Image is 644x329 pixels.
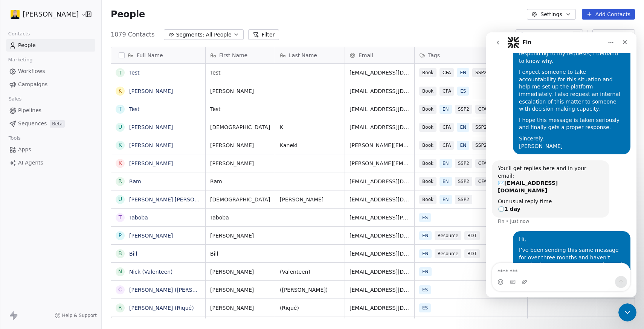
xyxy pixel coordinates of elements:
span: [PERSON_NAME] [210,87,270,95]
a: [PERSON_NAME] [129,160,173,166]
span: EN [419,267,432,276]
button: Upload attachment [36,247,42,253]
span: [PERSON_NAME][EMAIL_ADDRESS][DOMAIN_NAME] [349,160,410,167]
a: [PERSON_NAME] [129,88,173,94]
span: EN [457,123,469,132]
button: Settings [527,9,575,20]
a: [PERSON_NAME] (Riqué) [129,305,194,311]
div: K [118,87,122,95]
a: Nick (Valenteen) [129,269,173,275]
span: Segments: [176,31,204,39]
span: (Riqué) [280,304,340,312]
span: SSP2 [472,141,490,150]
div: B [118,250,122,257]
a: Help & Support [55,312,97,318]
span: Campaigns [18,81,47,88]
span: EN [440,177,452,186]
span: ES [419,285,431,294]
span: Sales [5,93,25,105]
a: Test [129,106,140,112]
div: Full Name [111,47,205,63]
a: Ram [129,178,141,184]
div: R [118,177,122,185]
span: Book [419,195,436,204]
span: First Name [219,52,247,59]
span: SSP2 [455,105,472,114]
span: Book [419,159,436,168]
div: T [119,213,122,221]
span: Email [359,52,373,59]
div: C [118,286,122,294]
span: EN [419,249,432,258]
span: Full Name [137,52,163,59]
a: [PERSON_NAME] [129,233,173,239]
button: Send a message… [129,244,141,256]
a: AI Agents [6,157,95,169]
span: ES [457,87,469,96]
div: U [118,195,122,203]
div: I’ve been sending this same message for over three months and haven’t received any response. I ur... [33,214,139,259]
div: First Name [206,47,275,63]
button: Edit View [592,29,635,40]
span: [EMAIL_ADDRESS][DOMAIN_NAME] [349,178,410,185]
span: Kaneki [280,142,340,149]
span: Workflows [18,67,45,75]
a: Apps [6,143,95,156]
span: Contacts [5,28,33,40]
span: CPA [440,87,454,96]
button: Add Contacts [582,9,635,20]
span: (Valenteen) [280,268,340,276]
a: [PERSON_NAME] [PERSON_NAME] [129,196,218,203]
span: EN [440,105,452,114]
span: SSP2 [455,159,472,168]
span: [EMAIL_ADDRESS][PERSON_NAME][DOMAIN_NAME] [349,214,410,221]
button: Emoji picker [12,247,18,253]
span: [DEMOGRAPHIC_DATA] [210,196,270,203]
div: U [118,123,122,131]
span: EN [440,159,452,168]
img: Kevin%20Instagram.jpg [11,10,20,19]
span: People [111,9,145,20]
span: Book [419,105,436,114]
a: Taboba [129,215,148,221]
span: BDT [464,231,480,240]
div: grid [111,64,206,318]
span: EN [419,231,432,240]
span: [EMAIL_ADDRESS][DOMAIN_NAME] [349,123,410,131]
span: AI Agents [18,159,43,167]
span: Tags [428,52,440,59]
span: [EMAIL_ADDRESS][DOMAIN_NAME] [349,304,410,312]
span: [EMAIL_ADDRESS][DOMAIN_NAME] [349,268,410,276]
span: [PERSON_NAME] [210,268,270,276]
span: ES [419,213,431,222]
a: [PERSON_NAME] [129,142,173,148]
span: CFA [440,141,454,150]
div: K [118,141,122,149]
span: Book [419,141,436,150]
span: [PERSON_NAME][EMAIL_ADDRESS][DOMAIN_NAME] [349,142,410,149]
span: Taboba [210,214,270,221]
span: Book [419,123,436,132]
textarea: Message… [6,231,144,244]
a: SequencesBeta [6,117,95,130]
span: SSP2 [472,123,490,132]
button: Filter [248,29,279,40]
span: CFA [440,123,454,132]
span: Beta [50,120,65,128]
span: [EMAIL_ADDRESS][DOMAIN_NAME] [349,232,410,239]
div: Hi,I’ve been sending this same message for over three months and haven’t received any response. I... [27,199,145,282]
a: Campaigns [6,78,95,91]
span: [EMAIL_ADDRESS][DOMAIN_NAME] [349,69,410,76]
span: SSP2 [472,68,490,77]
div: T [119,105,122,113]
